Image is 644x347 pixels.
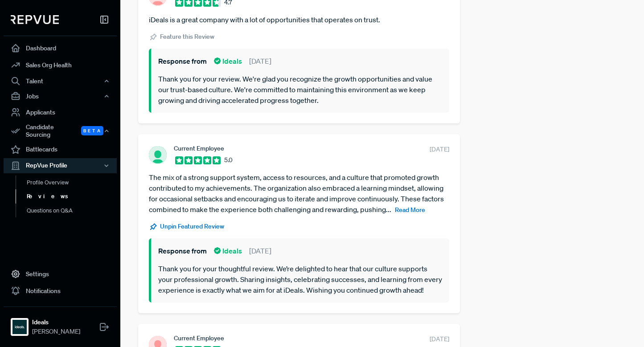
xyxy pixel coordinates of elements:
img: Ideals [12,320,27,334]
button: RepVue Profile [4,158,117,173]
span: Read More [395,206,425,214]
button: Talent [4,73,117,89]
span: Current Employee [174,145,224,152]
p: Thank you for your thoughtful review. We’re delighted to hear that our culture supports your prof... [158,263,442,295]
button: Candidate Sourcing Beta [4,121,117,141]
span: Feature this Review [160,32,214,41]
a: Notifications [4,282,117,299]
a: IdealsIdeals[PERSON_NAME] [4,306,117,340]
span: Ideals [214,56,242,66]
a: Battlecards [4,141,117,158]
span: 5.0 [224,155,233,165]
strong: Ideals [32,318,80,327]
a: Applicants [4,104,117,121]
a: Profile Overview [16,176,129,190]
span: Response from [158,56,207,66]
article: The mix of a strong support system, access to resources, and a culture that promoted growth contr... [149,172,449,215]
span: [DATE] [249,56,271,66]
span: Unpin Featured Review [160,222,224,231]
p: Thank you for your review. We're glad you recognize the growth opportunities and value our trust-... [158,73,442,106]
a: Dashboard [4,40,117,57]
span: Beta [81,126,103,135]
a: Settings [4,265,117,282]
span: [PERSON_NAME] [32,327,80,336]
span: Current Employee [174,335,224,342]
img: RepVue [11,15,59,24]
div: Candidate Sourcing [4,121,117,141]
article: iDeals is a great company with a lot of opportunities that operates on trust. [149,14,449,25]
a: Reviews [16,189,129,204]
span: Ideals [214,245,242,256]
span: [DATE] [430,145,449,154]
span: [DATE] [430,335,449,344]
span: [DATE] [249,245,271,256]
span: Response from [158,245,207,256]
button: Jobs [4,89,117,104]
a: Sales Org Health [4,57,117,73]
a: Questions on Q&A [16,204,129,218]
